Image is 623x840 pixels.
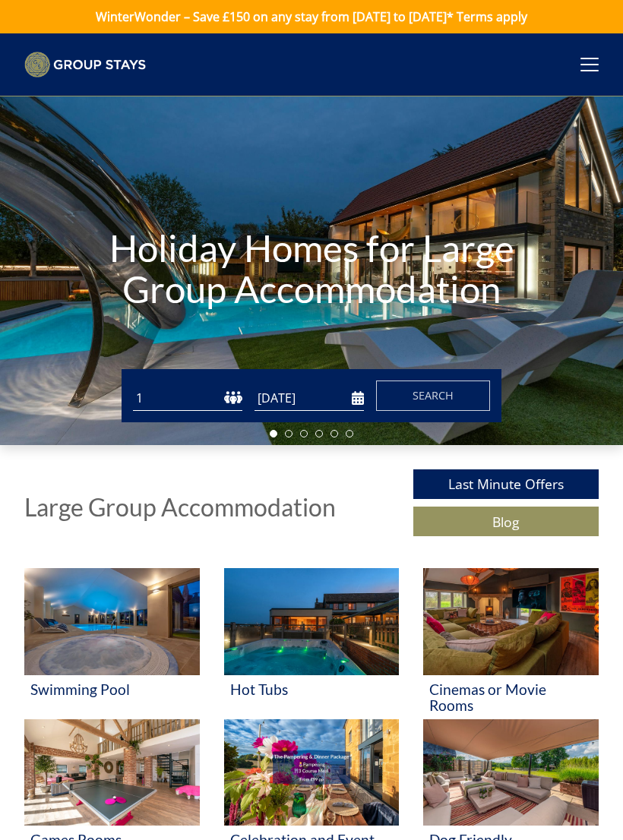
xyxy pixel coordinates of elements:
img: 'Dog Friendly' - Large Group Accommodation Holiday Ideas [423,719,599,826]
img: 'Swimming Pool' - Large Group Accommodation Holiday Ideas [24,568,200,674]
img: 'Celebration and Event Packages' - Large Group Accommodation Holiday Ideas [224,719,400,826]
a: 'Hot Tubs' - Large Group Accommodation Holiday Ideas Hot Tubs [224,568,400,719]
input: Arrival Date [255,386,364,411]
img: 'Games Rooms' - Large Group Accommodation Holiday Ideas [24,719,200,826]
a: Blog [413,507,599,536]
a: Last Minute Offers [413,469,599,499]
img: Group Stays [24,52,146,77]
h1: Holiday Homes for Large Group Accommodation [93,197,530,339]
img: 'Cinemas or Movie Rooms' - Large Group Accommodation Holiday Ideas [423,568,599,674]
img: 'Hot Tubs' - Large Group Accommodation Holiday Ideas [224,568,400,674]
a: 'Swimming Pool' - Large Group Accommodation Holiday Ideas Swimming Pool [24,568,200,719]
h3: Hot Tubs [230,681,394,697]
button: Search [376,381,490,411]
h3: Cinemas or Movie Rooms [429,681,593,713]
h1: Large Group Accommodation [24,494,336,520]
span: Search [413,388,454,403]
h3: Swimming Pool [30,681,194,697]
a: 'Cinemas or Movie Rooms' - Large Group Accommodation Holiday Ideas Cinemas or Movie Rooms [423,568,599,719]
